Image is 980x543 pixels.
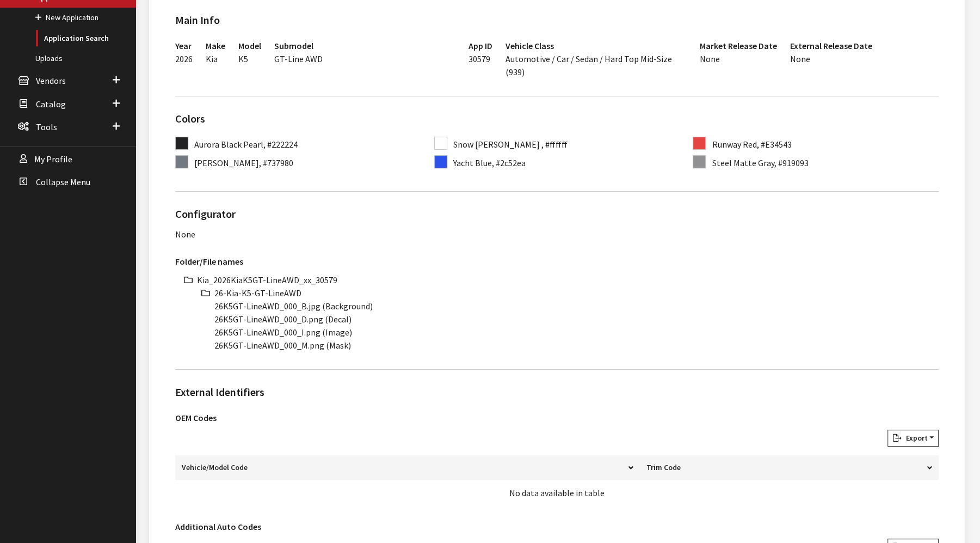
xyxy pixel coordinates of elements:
[175,520,939,533] h3: Additional Auto Codes
[263,157,293,168] span: #737980
[469,39,492,52] h3: App ID
[175,455,640,480] th: Vehicle/Model Code: activate to sort column descending
[238,53,248,64] span: K5
[700,53,720,64] span: None
[700,39,777,52] h3: Market Release Date
[175,12,939,28] h2: Main Info
[712,157,776,168] span: Steel Matte Gray,
[175,206,939,222] h2: Configurator
[175,39,193,52] h3: Year
[453,157,494,168] span: Yacht Blue,
[214,326,939,339] li: 26K5GT-LineAWD_000_I.png (Image)
[887,430,939,447] button: Export
[175,384,939,400] h2: External Identifiers
[36,99,66,109] span: Catalog
[36,121,57,132] span: Tools
[712,139,759,150] span: Runway Red,
[197,273,939,286] li: Kia_2026KiaK5GT-LineAWD_xx_30579
[175,53,193,64] span: 2026
[175,111,939,127] h2: Colors
[194,157,261,168] span: [PERSON_NAME],
[214,300,939,313] li: 26K5GT-LineAWD_000_B.jpg (Background)
[175,411,939,424] h3: OEM Codes
[214,286,939,300] li: 26-Kia-K5-GT-LineAWD
[194,139,266,150] span: Aurora Black Pearl,
[506,39,687,52] h3: Vehicle Class
[175,228,939,241] div: None
[206,53,218,64] span: Kia
[214,339,939,352] li: 26K5GT-LineAWD_000_M.png (Mask)
[453,139,544,150] span: Snow [PERSON_NAME] ,
[36,176,90,187] span: Collapse Menu
[36,76,66,87] span: Vendors
[790,53,810,64] span: None
[778,157,808,168] span: #919093
[760,139,791,150] span: #E34543
[496,157,526,168] span: #2c52ea
[506,53,672,77] span: Automotive / Car / Sedan / Hard Top Mid-Size (939)
[34,154,72,164] span: My Profile
[469,53,490,64] span: 30579
[901,433,927,443] span: Export
[238,39,261,52] h3: Model
[274,53,323,64] span: GT-Line AWD
[267,139,298,150] span: #222224
[640,455,939,480] th: Trim Code: activate to sort column ascending
[790,39,872,52] h3: External Release Date
[175,255,939,268] h3: Folder/File names
[206,39,225,52] h3: Make
[274,39,455,52] h3: Submodel
[175,480,939,506] td: No data available in table
[214,313,939,326] li: 26K5GT-LineAWD_000_D.png (Decal)
[545,139,568,150] span: #ffffff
